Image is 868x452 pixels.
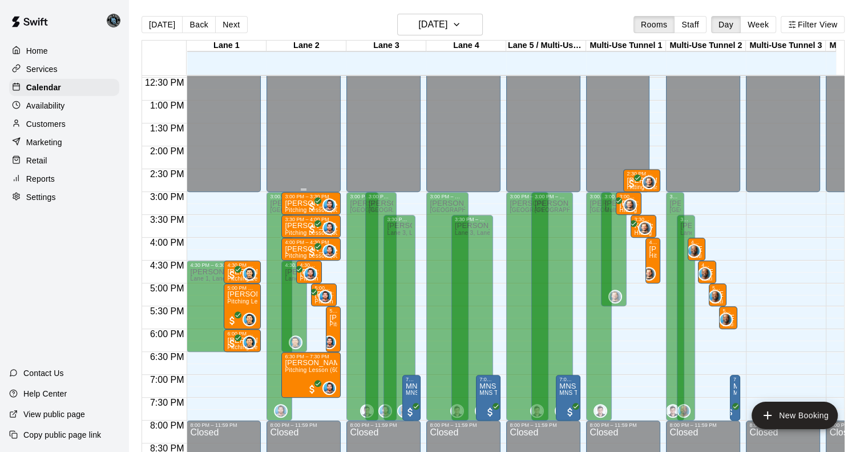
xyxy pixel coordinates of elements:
[746,41,826,51] div: Multi-Use Tunnel 3
[281,352,341,398] div: 6:30 PM – 7:30 PM: Jackson Parks
[719,313,733,326] div: Chie Gunner
[350,194,374,199] div: 3:00 PM – 8:00 PM
[687,244,701,258] div: Chie Gunner
[26,82,61,93] p: Calendar
[9,189,119,206] a: Settings
[406,377,418,382] div: 7:00 PM – 8:00 PM
[327,244,336,258] span: Jacob Crooks
[322,244,336,258] div: Jacob Crooks
[564,406,576,418] span: All customers have paid
[781,16,845,33] button: Filter View
[608,290,622,303] div: Nik Crouch
[227,331,257,337] div: 6:00 PM – 6:30 PM
[402,375,421,421] div: 7:00 PM – 8:00 PM: MNS | 12U-WOEHRLE (PRACTICE)
[418,17,447,33] h6: [DATE]
[304,267,317,281] div: Jacob Crooks
[322,335,336,349] div: Jacob Crooks
[450,404,464,418] div: Anthony Miller
[669,422,737,428] div: 8:00 PM – 11:59 PM
[350,422,417,428] div: 8:00 PM – 11:59 PM
[709,291,721,302] img: Chie Gunner
[530,404,544,418] div: Anthony Miller
[9,134,119,151] a: Marketing
[510,207,835,213] span: [GEOGRAPHIC_DATA] 5 / Multi-Use Tunnel 5, Multi-Use Tunnel 2, Multi-Use Tunnel 1, Hitting Tunnel ...
[107,14,120,27] img: Danny Lake
[619,194,637,199] div: 3:00 PM – 3:30 PM
[698,261,716,283] div: 4:30 PM – 5:00 PM: Deuce Chanos
[510,194,545,199] div: 3:00 PM – 8:00 PM
[604,194,623,199] div: 3:00 PM – 5:30 PM
[647,175,656,189] span: Nik Crouch
[397,14,483,35] button: [DATE]
[243,335,256,349] div: Gonzo Gonzalez
[26,118,66,130] p: Customers
[26,173,55,185] p: Reports
[247,335,256,349] span: Gonzo Gonzalez
[643,221,652,235] span: Nik Crouch
[556,375,580,421] div: 7:00 PM – 8:00 PM: MNS | 12U-WOEHRLE (PRACTICE)
[9,152,119,169] a: Retail
[23,388,67,399] p: Help Center
[713,290,722,303] span: Chie Gunner
[147,123,187,133] span: 1:30 PM
[586,192,611,421] div: 3:00 PM – 8:00 PM: Available
[397,404,411,418] div: Chie Gunner
[26,63,58,75] p: Services
[327,198,336,212] span: Jacob Crooks
[187,41,267,51] div: Lane 1
[227,298,306,305] span: Pitching Lesson (60 Minutes)
[677,404,691,418] div: Chie Gunner
[531,192,574,421] div: 3:00 PM – 8:00 PM: Available
[26,45,48,57] p: Home
[669,194,681,199] div: 3:00 PM – 8:00 PM
[666,41,746,51] div: Multi-Use Tunnel 2
[631,215,656,238] div: 3:30 PM – 4:00 PM: Kaleb Stock
[369,207,822,213] span: [GEOGRAPHIC_DATA] 5 / Multi-Use Tunnel 5, Hitting Tunnel 1, Hitting Tunnel 2, Hitting Tunnel 3, B...
[270,207,724,213] span: [GEOGRAPHIC_DATA] 5 / Multi-Use Tunnel 5, Hitting Tunnel 1, Hitting Tunnel 2, Hitting Tunnel 3, B...
[9,61,119,78] a: Services
[288,269,299,281] span: All customers have paid
[639,222,651,234] img: Nik Crouch
[182,16,216,33] button: Back
[322,221,336,235] div: Jacob Crooks
[285,253,364,259] span: Pitching Lesson (30 Minutes)
[190,275,294,282] span: Lane 1, Lane 2, Back Bldg Multi-Use 1
[678,405,689,417] img: Chie Gunner
[329,308,337,314] div: 5:30 PM – 6:30 PM
[9,170,119,187] a: Reports
[147,101,187,110] span: 1:00 PM
[677,215,695,421] div: 3:30 PM – 8:00 PM: Available
[285,194,337,199] div: 3:00 PM – 3:30 PM
[147,238,187,247] span: 4:00 PM
[26,100,65,111] p: Availability
[322,198,336,212] div: Jacob Crooks
[147,375,187,385] span: 7:00 PM
[666,192,684,421] div: 3:00 PM – 8:00 PM: Available
[147,352,187,362] span: 6:30 PM
[285,367,364,373] span: Pitching Lesson (60 Minutes)
[720,314,732,325] img: Chie Gunner
[329,321,408,327] span: Pitching Lesson (60 Minutes)
[506,41,586,51] div: Lane 5 / Multi-Use Tunnel 5
[281,215,341,238] div: 3:30 PM – 4:00 PM: Kolson Gilliha
[535,194,570,199] div: 3:00 PM – 8:00 PM
[267,192,292,421] div: 3:00 PM – 8:00 PM: Available
[243,313,256,326] div: Gonzo Gonzalez
[692,244,701,258] span: Chie Gunner
[622,223,633,235] span: All customers have paid
[285,230,364,236] span: Pitching Lesson (30 Minutes)
[244,337,255,348] img: Gonzo Gonzalez
[9,97,119,114] a: Availability
[26,191,56,203] p: Settings
[383,215,415,421] div: 3:30 PM – 8:00 PM: Available
[274,404,288,418] div: Jacob Crooks
[314,285,333,291] div: 5:00 PM – 5:30 PM
[300,262,318,268] div: 4:30 PM – 5:00 PM
[643,268,655,279] img: Nik Crouch
[430,194,465,199] div: 3:00 PM – 8:00 PM
[104,9,128,32] div: Danny Lake
[147,421,187,430] span: 8:00 PM
[476,375,500,421] div: 7:00 PM – 8:00 PM: MNS | 12U-WOEHRLE (PRACTICE)
[475,404,488,418] div: Chie Gunner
